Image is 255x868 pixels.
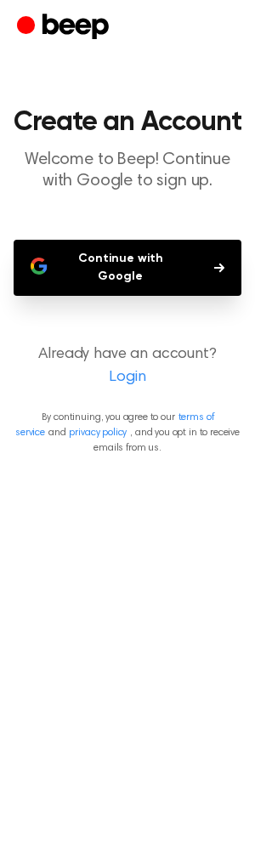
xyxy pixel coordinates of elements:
[14,240,241,296] button: Continue with Google
[69,428,127,438] a: privacy policy
[14,150,241,192] p: Welcome to Beep! Continue with Google to sign up.
[14,109,241,136] h1: Create an Account
[17,11,113,44] a: Beep
[14,410,241,456] p: By continuing, you agree to our and , and you opt in to receive emails from us.
[17,366,238,389] a: Login
[14,343,241,389] p: Already have an account?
